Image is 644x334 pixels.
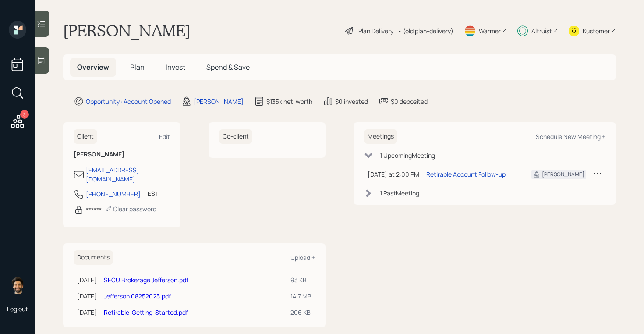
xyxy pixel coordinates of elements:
[105,205,156,213] div: Clear password
[364,129,397,144] h6: Meetings
[130,62,145,72] span: Plan
[194,97,244,106] div: [PERSON_NAME]
[290,253,315,262] div: Upload +
[368,170,419,179] div: [DATE] at 2:00 PM
[206,62,250,72] span: Spend & Save
[77,62,109,72] span: Overview
[479,26,501,36] div: Warmer
[290,275,311,284] div: 93 KB
[391,97,428,106] div: $0 deposited
[542,171,584,178] div: [PERSON_NAME]
[335,97,368,106] div: $0 invested
[20,110,29,119] div: 3
[104,308,188,316] a: Retirable-Getting-Started.pdf
[9,277,26,294] img: eric-schwartz-headshot.png
[358,26,393,36] div: Plan Delivery
[166,62,185,72] span: Invest
[380,151,435,160] div: 1 Upcoming Meeting
[159,132,170,141] div: Edit
[531,26,552,36] div: Altruist
[63,21,191,40] h1: [PERSON_NAME]
[426,170,506,179] div: Retirable Account Follow-up
[77,275,97,284] div: [DATE]
[7,305,28,313] div: Log out
[583,26,610,36] div: Kustomer
[104,276,188,284] a: SECU Brokerage Jefferson.pdf
[380,188,419,198] div: 1 Past Meeting
[290,308,311,317] div: 206 KB
[74,151,170,158] h6: [PERSON_NAME]
[266,97,312,106] div: $135k net-worth
[148,189,159,198] div: EST
[398,26,453,36] div: • (old plan-delivery)
[104,292,171,300] a: Jefferson 08252025.pdf
[290,291,311,301] div: 14.7 MB
[536,132,605,141] div: Schedule New Meeting +
[77,308,97,317] div: [DATE]
[86,189,141,199] div: [PHONE_NUMBER]
[219,129,252,144] h6: Co-client
[74,250,113,265] h6: Documents
[86,97,171,106] div: Opportunity · Account Opened
[74,129,97,144] h6: Client
[86,165,170,184] div: [EMAIL_ADDRESS][DOMAIN_NAME]
[77,291,97,301] div: [DATE]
